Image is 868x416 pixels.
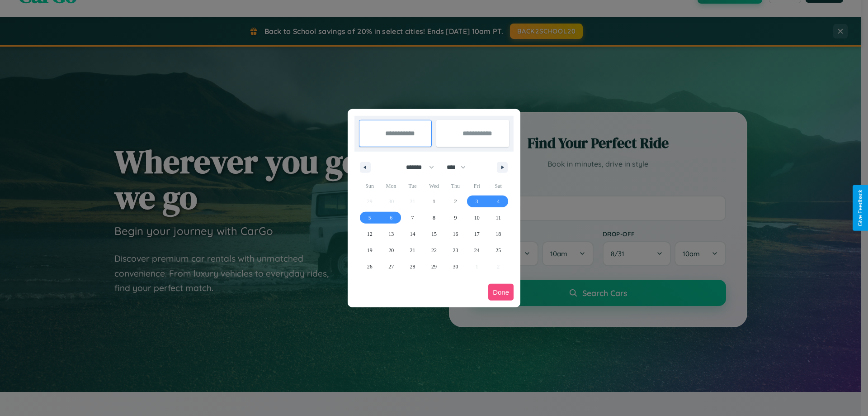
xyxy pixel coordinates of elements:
[388,226,394,242] span: 13
[466,242,487,258] button: 24
[466,210,487,226] button: 10
[410,242,415,258] span: 21
[445,242,466,258] button: 23
[857,190,863,226] div: Give Feedback
[495,226,501,242] span: 18
[466,193,487,210] button: 3
[488,242,509,258] button: 25
[497,193,500,210] span: 4
[445,193,466,210] button: 2
[495,242,501,258] span: 25
[367,226,373,242] span: 12
[423,226,444,242] button: 15
[410,258,415,275] span: 28
[380,179,401,193] span: Mon
[445,258,466,275] button: 30
[423,210,444,226] button: 8
[488,193,509,210] button: 4
[474,226,480,242] span: 17
[411,210,414,226] span: 7
[402,210,423,226] button: 7
[402,226,423,242] button: 14
[380,210,401,226] button: 6
[367,242,373,258] span: 19
[466,179,487,193] span: Fri
[402,242,423,258] button: 21
[423,193,444,210] button: 1
[380,258,401,275] button: 27
[402,258,423,275] button: 28
[454,193,457,210] span: 2
[433,193,435,210] span: 1
[474,210,480,226] span: 10
[367,258,373,275] span: 26
[388,242,394,258] span: 20
[445,226,466,242] button: 16
[359,258,380,275] button: 26
[466,226,487,242] button: 17
[402,179,423,193] span: Tue
[495,210,501,226] span: 11
[359,179,380,193] span: Sun
[423,179,444,193] span: Wed
[488,179,509,193] span: Sat
[433,210,435,226] span: 8
[476,193,478,210] span: 3
[431,242,437,258] span: 22
[380,226,401,242] button: 13
[453,258,458,275] span: 30
[474,242,480,258] span: 24
[380,242,401,258] button: 20
[488,210,509,226] button: 11
[390,210,392,226] span: 6
[388,258,394,275] span: 27
[453,242,458,258] span: 23
[423,242,444,258] button: 22
[453,226,458,242] span: 16
[368,210,371,226] span: 5
[359,226,380,242] button: 12
[488,284,514,301] button: Done
[445,179,466,193] span: Thu
[423,258,444,275] button: 29
[410,226,415,242] span: 14
[445,210,466,226] button: 9
[431,226,437,242] span: 15
[359,210,380,226] button: 5
[454,210,457,226] span: 9
[359,242,380,258] button: 19
[431,258,437,275] span: 29
[488,226,509,242] button: 18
